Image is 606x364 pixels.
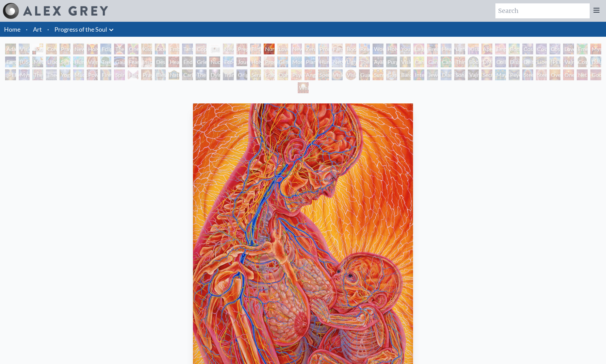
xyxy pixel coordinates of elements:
div: Love Circuit [277,44,288,54]
div: Aperture [481,44,492,54]
div: Steeplehead 1 [522,69,533,80]
div: Dying [209,69,220,80]
div: [DEMOGRAPHIC_DATA] Embryo [209,44,220,54]
div: New Man New Woman [73,44,84,54]
div: Praying [60,44,70,54]
div: Cosmic Artist [536,44,547,54]
div: [PERSON_NAME] [5,69,16,80]
div: Grieving [196,56,207,67]
a: Home [4,26,20,33]
div: Liberation Through Seeing [536,56,547,67]
div: The Seer [32,69,43,80]
div: Despair [155,56,166,67]
div: Diamond Being [441,69,452,80]
div: Birth [250,44,261,54]
div: Family [332,44,343,54]
div: Peyote Being [509,69,520,80]
div: Tantra [182,44,193,54]
div: Cosmic Creativity [522,44,533,54]
div: Holy Fire [250,56,261,67]
div: Young & Old [400,44,411,54]
div: [PERSON_NAME] [550,56,560,67]
div: Contemplation [46,44,57,54]
div: Endarkenment [182,56,193,67]
div: New Family [291,44,302,54]
div: Copulating [196,44,207,54]
div: Dissectional Art for Tool's Lateralus CD [509,56,520,67]
div: [US_STATE] Song [19,56,30,67]
div: Bond [509,44,520,54]
div: Vision Crystal Tondo [345,69,356,80]
div: Mystic Eye [19,69,30,80]
div: Vision Crystal [332,69,343,80]
div: Headache [168,56,179,67]
div: The Soul Finds It's Way [196,69,207,80]
div: Boo-boo [345,44,356,54]
div: Adam & Eve [5,44,16,54]
div: Blessing Hand [155,69,166,80]
div: Tree & Person [100,56,111,67]
div: Theologue [46,69,57,80]
div: Nuclear Crucifixion [209,56,220,67]
div: Zena Lotus [305,44,315,54]
div: Emerald Grail [577,44,588,54]
div: Cosmic Lovers [550,44,560,54]
div: Spirit Animates the Flesh [114,69,125,80]
div: Ayahuasca Visitation [373,56,383,67]
div: Cannabis Mudra [413,56,424,67]
div: Newborn [223,44,234,54]
div: Seraphic Transport Docking on the Third Eye [250,69,261,80]
div: Interbeing [413,69,424,80]
div: Vision Tree [400,56,411,67]
div: Earth Energies [5,56,16,67]
div: Dalai Lama [590,56,601,67]
div: Mudra [73,69,84,80]
div: Angel Skin [305,69,315,80]
div: One Taste [128,44,138,54]
div: Journey of the Wounded Healer [236,56,247,67]
div: Lightweaver [454,44,465,54]
div: Breathing [427,44,438,54]
div: Cannabacchus [441,56,452,67]
div: Laughing Man [413,44,424,54]
div: Guardian of Infinite Vision [359,69,370,80]
div: Planetary Prayers [305,56,315,67]
div: Body/Mind as a Vibratory Field of Energy [468,56,479,67]
div: Gaia [114,56,125,67]
div: Transfiguration [223,69,234,80]
div: Eclipse [100,44,111,54]
div: Embracing [168,44,179,54]
a: Art [33,24,42,34]
div: Empowerment [495,44,506,54]
div: Purging [386,56,397,67]
div: Mayan Being [495,69,506,80]
div: DMT - The Spirit Molecule [481,56,492,67]
div: Fractal Eyes [264,69,275,80]
div: Steeplehead 2 [536,69,547,80]
div: Metamorphosis [32,56,43,67]
div: Monochord [291,56,302,67]
div: Bardo Being [400,69,411,80]
div: Lilacs [46,56,57,67]
div: Song of Vajra Being [454,69,465,80]
div: Kiss of the [MEDICAL_DATA] [468,44,479,54]
div: The Shulgins and their Alchemical Angels [359,56,370,67]
div: Deities & Demons Drinking from the Milky Pool [522,56,533,67]
div: Secret Writing Being [481,69,492,80]
div: Holy Grail [87,44,98,54]
div: Human Geometry [318,56,329,67]
div: Vajra Horse [87,56,98,67]
div: Pregnancy [236,44,247,54]
div: Original Face [236,69,247,80]
div: Praying Hands [141,69,152,80]
div: Third Eye Tears of Joy [454,56,465,67]
div: Ocean of Love Bliss [155,44,166,54]
div: Sunyata [373,69,383,80]
div: Symbiosis: Gall Wasp & Oak Tree [60,56,70,67]
div: Insomnia [141,56,152,67]
div: Psychomicrograph of a Fractal Paisley Cherub Feather Tip [291,69,302,80]
div: Hands that See [128,69,138,80]
div: Prostration [264,56,275,67]
div: Lightworker [345,56,356,67]
div: Eco-Atlas [223,56,234,67]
